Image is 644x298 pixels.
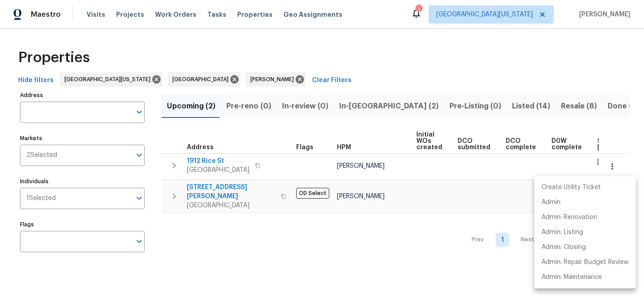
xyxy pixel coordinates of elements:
p: Admin: Maintenance [542,273,602,282]
p: Admin [542,198,561,207]
p: Create Utility Ticket [542,183,601,192]
p: Admin: Renovation [542,213,597,222]
p: Admin: Closing [542,243,586,252]
p: Admin: Listing [542,228,583,237]
p: Admin: Repair Budget Review [542,258,629,267]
